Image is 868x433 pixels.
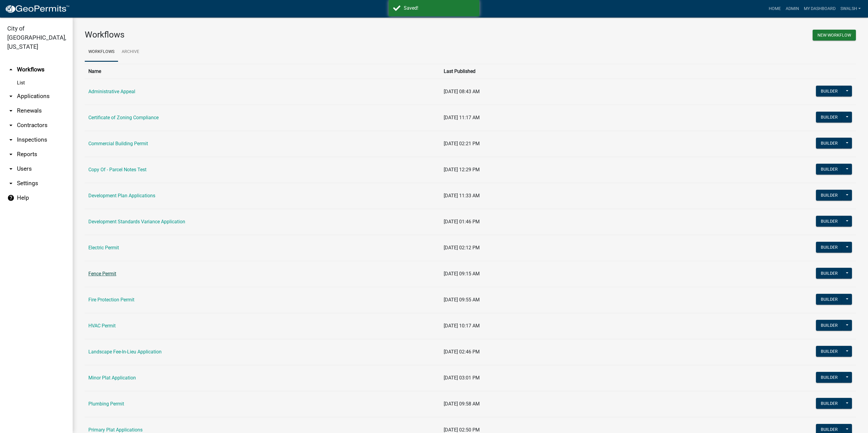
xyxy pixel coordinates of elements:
span: [DATE] 03:01 PM [444,375,480,381]
button: Builder [816,112,843,123]
th: Name [85,64,440,79]
a: Plumbing Permit [88,401,124,407]
i: arrow_drop_down [7,107,15,114]
span: [DATE] 11:33 AM [444,193,480,198]
i: arrow_drop_down [7,165,15,172]
a: Fence Permit [88,271,116,277]
span: [DATE] 09:58 AM [444,401,480,407]
div: Saved! [404,5,475,12]
i: arrow_drop_down [7,122,15,129]
a: Copy Of - Parcel Notes Test [88,167,146,172]
a: Primary Plat Applications [88,427,143,433]
button: Builder [816,138,843,149]
button: Builder [816,164,843,175]
span: [DATE] 08:43 AM [444,89,480,94]
span: [DATE] 11:17 AM [444,115,480,120]
i: arrow_drop_down [7,136,15,143]
a: Electric Permit [88,245,119,251]
a: Commercial Building Permit [88,141,148,146]
a: My Dashboard [801,3,838,15]
a: Admin [783,3,801,15]
i: arrow_drop_down [7,180,15,187]
button: Builder [816,398,843,409]
button: Builder [816,242,843,253]
a: Minor Plat Application [88,375,136,381]
button: Builder [816,216,843,227]
a: Development Plan Applications [88,193,155,198]
a: Fire Protection Permit [88,297,134,303]
button: Builder [816,294,843,305]
a: swalsh [838,3,863,15]
i: arrow_drop_down [7,93,15,100]
span: [DATE] 09:55 AM [444,297,480,303]
th: Last Published [440,64,706,79]
button: Builder [816,268,843,279]
i: help [7,194,15,202]
button: Builder [816,190,843,201]
a: Archive [118,42,143,62]
a: HVAC Permit [88,323,116,329]
i: arrow_drop_down [7,151,15,158]
button: Builder [816,372,843,383]
button: New Workflow [813,30,856,41]
a: Landscape Fee-In-Lieu Application [88,349,162,355]
span: [DATE] 01:46 PM [444,219,480,225]
span: [DATE] 02:50 PM [444,427,480,433]
a: Certificate of Zoning Compliance [88,115,159,120]
span: [DATE] 02:21 PM [444,141,480,146]
a: Development Standards Variance Application [88,219,185,225]
a: Workflows [85,42,118,62]
button: Builder [816,320,843,331]
button: Builder [816,346,843,357]
button: Builder [816,86,843,97]
i: arrow_drop_up [7,66,15,73]
a: Administrative Appeal [88,89,135,94]
span: [DATE] 12:29 PM [444,167,480,172]
h3: Workflows [85,30,466,40]
span: [DATE] 10:17 AM [444,323,480,329]
a: Home [766,3,783,15]
span: [DATE] 02:46 PM [444,349,480,355]
span: [DATE] 02:12 PM [444,245,480,251]
span: [DATE] 09:15 AM [444,271,480,277]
